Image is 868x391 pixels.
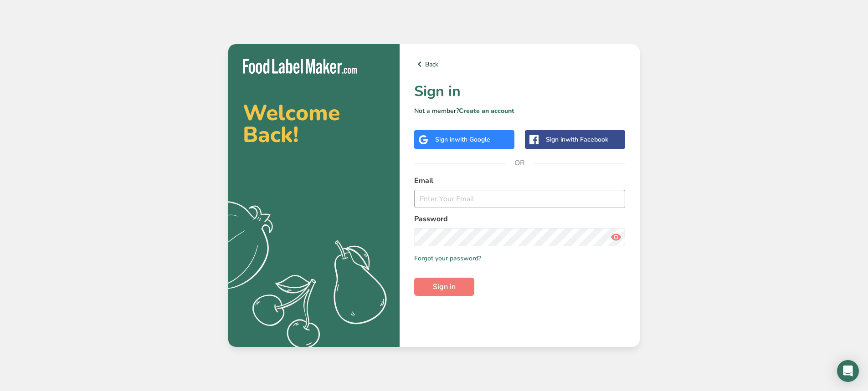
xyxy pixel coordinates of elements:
a: Back [414,59,625,70]
label: Password [414,213,625,224]
input: Enter Your Email [414,190,625,208]
a: Create an account [459,107,514,115]
label: Email [414,175,625,186]
div: Open Intercom Messenger [837,360,859,382]
span: with Facebook [565,135,608,144]
span: with Google [455,135,490,144]
h1: Sign in [414,81,625,102]
div: Sign in [546,135,608,144]
p: Not a member? [414,106,625,116]
span: OR [506,149,534,177]
h2: Welcome Back! [243,102,385,146]
img: Food Label Maker [243,59,357,74]
span: Sign in [433,281,456,292]
a: Forgot your password? [414,254,481,263]
button: Sign in [414,278,474,296]
div: Sign in [435,135,490,144]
